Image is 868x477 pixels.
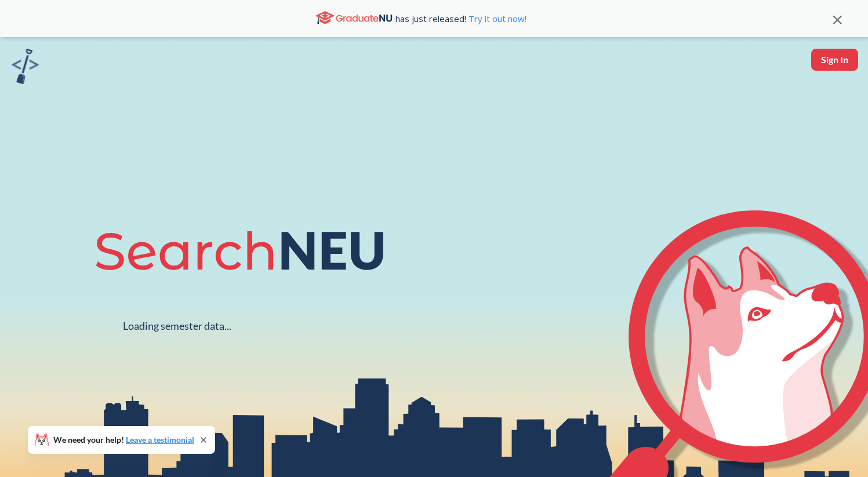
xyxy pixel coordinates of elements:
span: We need your help! [53,436,194,444]
span: has just released! [395,12,526,25]
button: Sign In [811,49,858,71]
img: sandbox logo [12,49,39,84]
a: sandbox logo [12,49,39,88]
a: Leave a testimonial [126,435,194,445]
a: Try it out now! [466,13,526,24]
div: Loading semester data... [123,319,231,333]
